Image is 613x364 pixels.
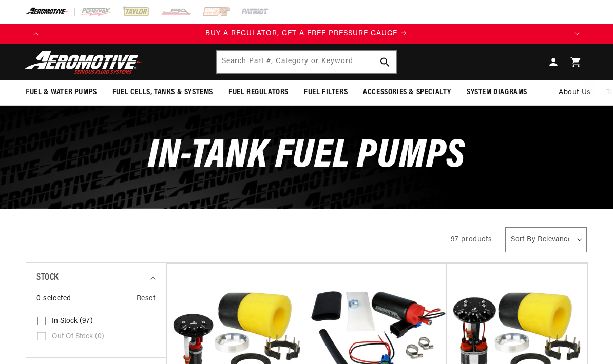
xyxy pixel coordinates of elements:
[36,293,71,305] span: 0 selected
[551,80,599,105] a: About Us
[304,87,348,98] span: Fuel Filters
[52,332,104,341] span: Out of stock (0)
[296,80,355,105] summary: Fuel Filters
[26,87,97,98] span: Fuel & Water Pumps
[217,51,396,73] input: Search Part #, Category or Keyword
[459,80,535,105] summary: System Diagrams
[451,236,492,244] span: 97 products
[46,28,567,39] div: Announcement
[22,50,150,74] img: Aeromotive
[18,80,105,105] summary: Fuel & Water Pumps
[112,87,213,98] span: Fuel Cells, Tanks & Systems
[363,87,451,98] span: Accessories & Specialty
[52,317,93,326] span: In stock (97)
[374,51,396,73] button: Search Part #, Category or Keyword
[559,89,591,96] span: About Us
[355,80,459,105] summary: Accessories & Specialty
[148,136,465,177] span: In-Tank Fuel Pumps
[36,263,156,293] summary: Stock (0 selected)
[137,293,156,305] a: Reset
[26,24,46,44] button: Translation missing: en.sections.announcements.previous_announcement
[567,24,587,44] button: Translation missing: en.sections.announcements.next_announcement
[46,28,567,39] a: BUY A REGULATOR, GET A FREE PRESSURE GAUGE
[105,80,221,105] summary: Fuel Cells, Tanks & Systems
[221,80,296,105] summary: Fuel Regulators
[467,87,527,98] span: System Diagrams
[36,271,59,286] span: Stock
[205,30,397,37] span: BUY A REGULATOR, GET A FREE PRESSURE GAUGE
[46,28,567,39] div: 1 of 4
[228,87,289,98] span: Fuel Regulators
